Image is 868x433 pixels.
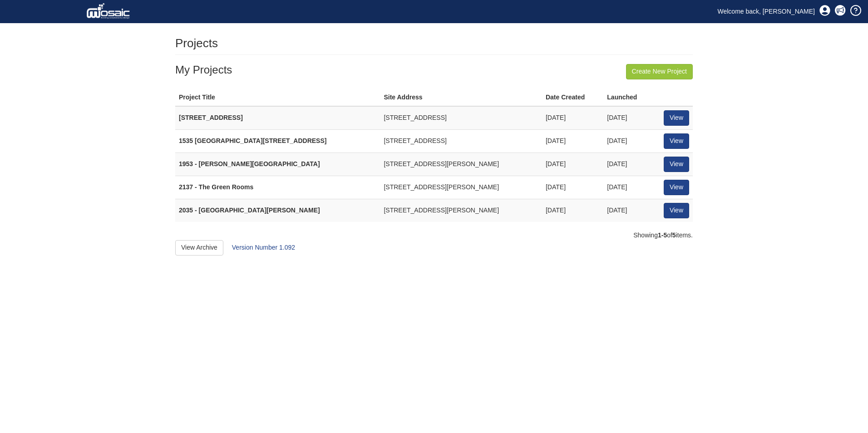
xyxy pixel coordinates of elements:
[603,106,653,129] td: [DATE]
[542,129,603,153] td: [DATE]
[179,114,243,121] strong: [STREET_ADDRESS]
[175,231,693,240] div: Showing of items.
[664,180,689,195] a: View
[542,89,603,106] th: Date Created
[664,157,689,172] a: View
[603,199,653,221] td: [DATE]
[179,183,253,191] strong: 2137 - The Green Rooms
[380,89,542,106] th: Site Address
[175,37,218,50] h1: Projects
[829,392,861,426] iframe: Chat
[232,244,295,251] a: Version Number 1.092
[664,203,689,218] a: View
[179,207,320,214] strong: 2035 - [GEOGRAPHIC_DATA][PERSON_NAME]
[380,176,542,199] td: [STREET_ADDRESS][PERSON_NAME]
[672,231,676,239] b: 5
[380,153,542,176] td: [STREET_ADDRESS][PERSON_NAME]
[175,64,693,76] h3: My Projects
[179,160,320,167] strong: 1953 - [PERSON_NAME][GEOGRAPHIC_DATA]
[542,199,603,221] td: [DATE]
[542,153,603,176] td: [DATE]
[603,176,653,199] td: [DATE]
[664,110,689,126] a: View
[175,89,380,106] th: Project Title
[179,137,326,144] strong: 1535 [GEOGRAPHIC_DATA][STREET_ADDRESS]
[380,199,542,221] td: [STREET_ADDRESS][PERSON_NAME]
[626,64,693,79] a: Create New Project
[711,5,822,18] a: Welcome back, [PERSON_NAME]
[175,240,223,256] a: View Archive
[380,129,542,153] td: [STREET_ADDRESS]
[603,153,653,176] td: [DATE]
[603,89,653,106] th: Launched
[380,106,542,129] td: [STREET_ADDRESS]
[603,129,653,153] td: [DATE]
[658,231,667,239] b: 1-5
[542,176,603,199] td: [DATE]
[542,106,603,129] td: [DATE]
[664,133,689,149] a: View
[86,2,132,20] img: logo_white.png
